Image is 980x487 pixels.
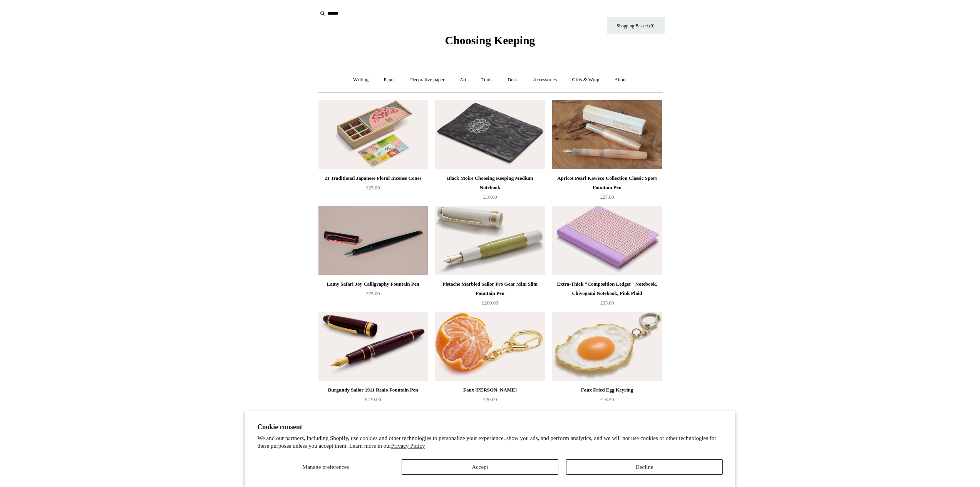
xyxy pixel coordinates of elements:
span: £27.00 [600,194,614,200]
div: Extra-Thick "Composition Ledger" Notebook, Chiyogami Notebook, Pink Plaid [554,279,660,298]
div: Apricot Pearl Kaweco Collection Classic Sport Fountain Pen [554,174,660,192]
span: Choosing Keeping [445,34,535,47]
a: 21 Traditional Japanese Floral Incense Cones 21 Traditional Japanese Floral Incense Cones [318,100,428,169]
p: We and our partners, including Shopify, use cookies and other technologies to personalize your ex... [257,435,723,450]
a: Writing [346,70,375,90]
a: Black Moire Choosing Keeping Medium Notebook £10.00 [435,174,544,205]
img: Black Moire Choosing Keeping Medium Notebook [435,100,544,169]
a: Burgundy Sailor 1911 Realo Fountain Pen £470.00 [318,385,428,417]
a: Extra-Thick "Composition Ledger" Notebook, Chiyogami Notebook, Pink Plaid Extra-Thick "Compositio... [552,206,662,275]
a: Faux Clementine Keyring Faux Clementine Keyring [435,312,544,381]
span: £20.00 [483,397,497,402]
img: Pistache Marbled Sailor Pro Gear Mini Slim Fountain Pen [435,206,544,275]
span: £35.00 [600,300,614,306]
a: Privacy Policy [391,443,425,449]
a: Gifts & Wrap [565,70,606,90]
a: Apricot Pearl Kaweco Collection Classic Sport Fountain Pen Apricot Pearl Kaweco Collection Classi... [552,100,662,169]
a: Pistache Marbled Sailor Pro Gear Mini Slim Fountain Pen £200.00 [435,279,544,311]
a: Accessories [526,70,564,90]
a: Faux [PERSON_NAME] £20.00 [435,385,544,417]
span: Manage preferences [302,464,349,470]
button: Manage preferences [257,459,394,475]
h2: Cookie consent [257,423,723,431]
a: Pistache Marbled Sailor Pro Gear Mini Slim Fountain Pen Pistache Marbled Sailor Pro Gear Mini Sli... [435,206,544,275]
a: Choosing Keeping [445,40,535,45]
img: Faux Fried Egg Keyring [552,312,662,381]
a: Extra-Thick "Composition Ledger" Notebook, Chiyogami Notebook, Pink Plaid £35.00 [552,279,662,311]
div: Pistache Marbled Sailor Pro Gear Mini Slim Fountain Pen [437,279,543,298]
img: Apricot Pearl Kaweco Collection Classic Sport Fountain Pen [552,100,662,169]
span: £25.00 [366,185,380,191]
span: £16.50 [600,397,614,402]
a: About [607,70,634,90]
a: Lamy Safari Joy Calligraphy Fountain Pen Lamy Safari Joy Calligraphy Fountain Pen [318,206,428,275]
img: Extra-Thick "Composition Ledger" Notebook, Chiyogami Notebook, Pink Plaid [552,206,662,275]
a: Apricot Pearl Kaweco Collection Classic Sport Fountain Pen £27.00 [552,174,662,205]
div: 21 Traditional Japanese Floral Incense Cones [320,174,426,183]
img: 21 Traditional Japanese Floral Incense Cones [318,100,428,169]
a: Faux Fried Egg Keyring Faux Fried Egg Keyring [552,312,662,381]
a: Decorative paper [403,70,451,90]
img: Faux Clementine Keyring [435,312,544,381]
span: £470.00 [365,397,381,402]
a: Art [453,70,473,90]
a: Tools [474,70,499,90]
img: Burgundy Sailor 1911 Realo Fountain Pen [318,312,428,381]
a: 21 Traditional Japanese Floral Incense Cones £25.00 [318,174,428,205]
a: Paper [377,70,402,90]
a: Black Moire Choosing Keeping Medium Notebook Black Moire Choosing Keeping Medium Notebook [435,100,544,169]
a: Desk [501,70,525,90]
span: £10.00 [483,194,497,200]
span: £25.00 [366,291,380,296]
a: Lamy Safari Joy Calligraphy Fountain Pen £25.00 [318,279,428,311]
button: Decline [566,459,723,475]
div: Burgundy Sailor 1911 Realo Fountain Pen [320,385,426,395]
div: Lamy Safari Joy Calligraphy Fountain Pen [320,279,426,289]
a: Shopping Basket (0) [607,17,665,34]
a: Burgundy Sailor 1911 Realo Fountain Pen Burgundy Sailor 1911 Realo Fountain Pen [318,312,428,381]
div: Faux Fried Egg Keyring [554,385,660,395]
img: Lamy Safari Joy Calligraphy Fountain Pen [318,206,428,275]
button: Accept [402,459,558,475]
span: £200.00 [482,300,498,306]
div: Black Moire Choosing Keeping Medium Notebook [437,174,543,192]
div: Faux [PERSON_NAME] [437,385,543,395]
a: Faux Fried Egg Keyring £16.50 [552,385,662,417]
